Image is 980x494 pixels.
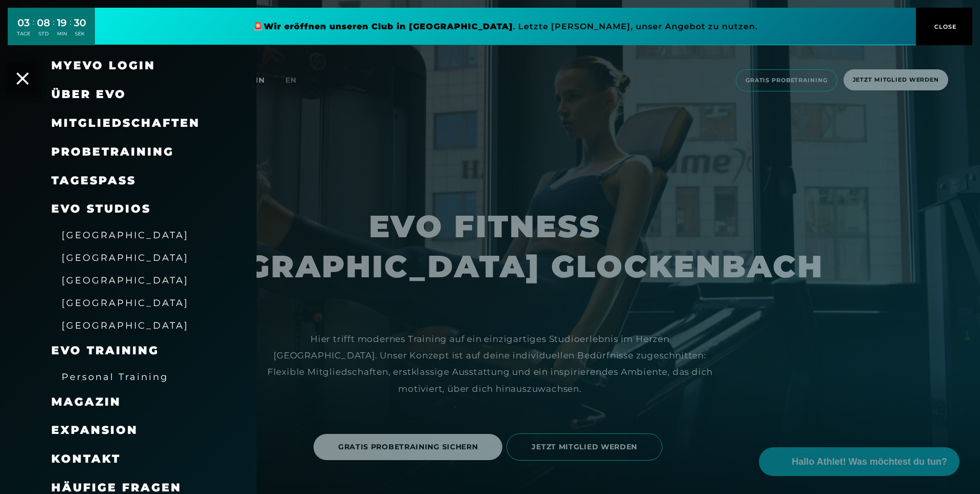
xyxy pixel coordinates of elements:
[37,15,50,30] div: 08
[53,16,54,44] div: :
[74,15,86,30] div: 30
[916,8,972,45] button: CLOSE
[57,15,67,30] div: 19
[70,16,71,44] div: :
[57,30,67,37] div: MIN
[51,59,155,72] a: MyEVO Login
[17,30,30,37] div: TAGE
[932,22,957,31] span: CLOSE
[74,30,86,37] div: SEK
[33,16,34,44] div: :
[37,30,50,37] div: STD
[17,15,30,30] div: 03
[51,87,126,101] span: Über EVO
